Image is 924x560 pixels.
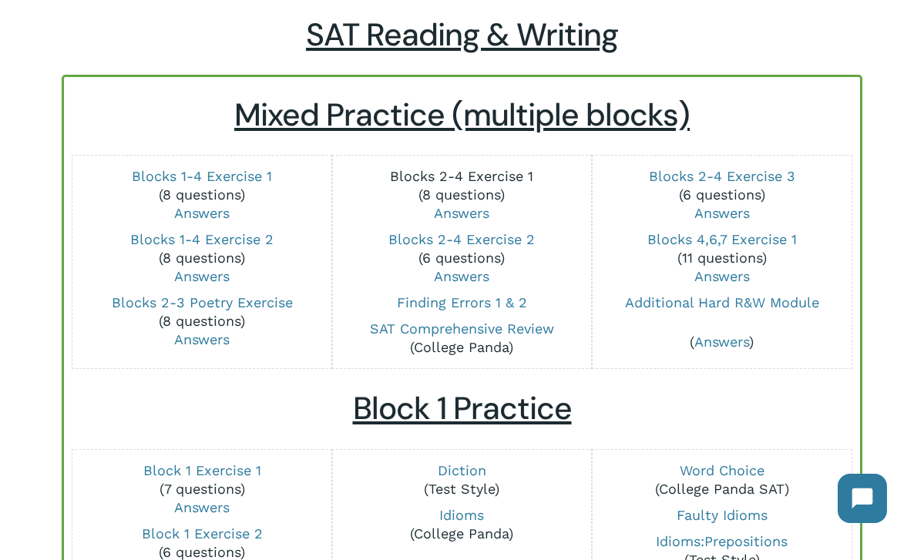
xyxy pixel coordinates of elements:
a: Blocks 1-4 Exercise 1 [132,168,272,184]
p: (College Panda) [341,506,583,543]
a: Block 1 Exercise 1 [143,462,261,478]
a: Answers [174,205,230,221]
a: Diction [438,462,486,478]
a: Additional Hard R&W Module [625,294,819,310]
a: Idioms [439,507,484,523]
a: SAT Comprehensive Review [370,320,554,337]
a: Blocks 1-4 Exercise 2 [130,231,274,247]
p: (College Panda) [341,320,583,357]
p: (Test Style) [341,461,583,498]
a: Blocks 2-4 Exercise 2 [388,231,535,247]
a: Blocks 4,6,7 Exercise 1 [647,231,797,247]
u: Mixed Practice (multiple blocks) [234,95,690,136]
a: Answers [174,268,230,284]
a: Answers [694,268,750,284]
a: Answers [174,331,230,347]
a: Blocks 2-4 Exercise 1 [390,168,533,184]
iframe: Chatbot [822,458,902,538]
p: (11 questions) [600,230,843,286]
a: Answers [434,205,489,221]
span: SAT Reading & Writing [306,15,618,55]
u: Block 1 Practice [353,388,572,429]
p: (8 questions) [80,167,323,223]
a: Blocks 2-4 Exercise 3 [649,168,795,184]
a: Block 1 Exercise 2 [142,525,263,542]
p: (8 questions) [341,167,583,223]
a: Answers [174,499,230,515]
a: Answers [434,268,489,284]
a: Answers [694,205,750,221]
a: Word Choice [680,462,764,478]
p: (6 questions) [341,230,583,286]
a: Answers [694,334,749,350]
p: (College Panda SAT) [600,461,843,498]
p: (7 questions) [80,461,323,517]
a: Faulty Idioms [677,507,768,523]
p: (8 questions) [80,293,323,349]
p: ( ) [600,333,843,351]
p: (8 questions) [80,230,323,286]
a: Blocks 2-3 Poetry Exercise [112,294,293,310]
p: (6 questions) [600,167,843,223]
a: Finding Errors 1 & 2 [397,294,527,310]
a: Idioms:Prepositions [656,533,788,549]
